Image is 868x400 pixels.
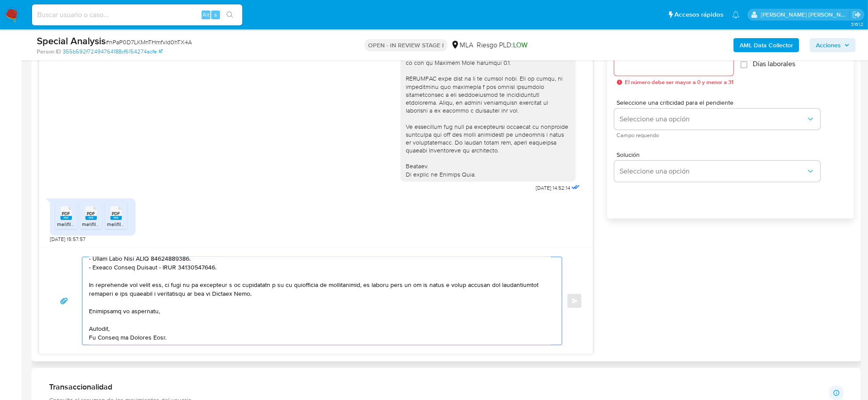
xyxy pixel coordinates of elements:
span: Riesgo PLD: [477,40,528,50]
span: El número debe ser mayor a 0 y menor a 31 [625,79,733,85]
span: 3.161.2 [851,21,864,28]
span: [DATE] 15:57:57 [50,236,85,243]
b: AML Data Collector [740,38,793,52]
span: melifile9145661464168313075.pdf [107,220,185,228]
input: Días laborales [740,61,748,68]
a: 355b592f72494764188cf6154274acfe [63,48,163,56]
a: Salir [852,10,861,19]
b: Person ID [37,48,61,56]
span: Accesos rápidos [674,10,723,19]
span: Acciones [816,38,841,52]
span: PDF [112,211,120,216]
button: AML Data Collector [733,38,799,52]
span: PDF [62,211,71,216]
a: Notificaciones [732,11,740,18]
span: melifile7136842883840421766.pdf [57,220,138,228]
div: MLA [451,40,473,50]
span: Campo requerido [616,133,822,138]
span: Alt [202,11,209,19]
button: search-icon [221,9,239,21]
input: days_to_wait [614,60,733,71]
span: PDF [87,211,96,216]
p: OPEN - IN REVIEW STAGE I [365,39,447,51]
textarea: Loremi dolors Ametcon Adipis, Elits doeiusmo temporincidid utl etdolor ma aliqua. En adminimven q... [89,257,551,345]
input: Buscar usuario o caso... [32,9,242,21]
span: # nPaP0D7LKMnTHmfvld0hTX4A [106,38,192,46]
span: Seleccione una criticidad para el pendiente [617,99,823,106]
span: Días laborales [753,60,795,68]
button: Seleccione una opción [614,109,820,130]
span: Solución [617,152,823,158]
span: melifile7674426461017212476.pdf [82,220,160,228]
b: Special Analysis [37,34,106,48]
span: [DATE] 14:52:14 [536,184,570,191]
span: s [214,11,217,19]
span: Seleccione una opción [620,167,806,176]
p: mayra.pernia@mercadolibre.com [761,11,850,19]
button: Seleccione una opción [614,161,820,182]
span: LOW [513,40,528,50]
span: Seleccione una opción [620,115,806,124]
button: Acciones [810,38,856,52]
